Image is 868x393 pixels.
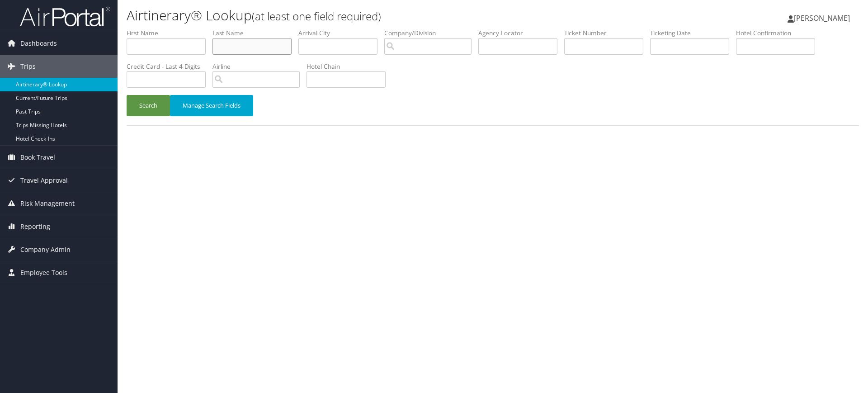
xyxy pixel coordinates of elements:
[127,95,170,116] button: Search
[127,62,212,71] label: Credit Card - Last 4 Digits
[20,261,67,284] span: Employee Tools
[252,9,381,24] small: (at least one field required)
[20,146,55,169] span: Book Travel
[127,6,615,25] h1: Airtinerary® Lookup
[20,169,68,192] span: Travel Approval
[212,28,298,38] label: Last Name
[478,28,564,38] label: Agency Locator
[794,13,850,23] span: [PERSON_NAME]
[20,215,50,238] span: Reporting
[788,5,859,32] a: [PERSON_NAME]
[127,28,212,38] label: First Name
[20,6,110,27] img: airportal-logo.png
[20,55,36,78] span: Trips
[298,28,384,38] label: Arrival City
[170,95,253,116] button: Manage Search Fields
[564,28,650,38] label: Ticket Number
[20,238,71,261] span: Company Admin
[212,62,307,71] label: Airline
[307,62,392,71] label: Hotel Chain
[20,32,57,55] span: Dashboards
[736,28,822,38] label: Hotel Confirmation
[384,28,478,38] label: Company/Division
[20,192,75,215] span: Risk Management
[650,28,736,38] label: Ticketing Date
